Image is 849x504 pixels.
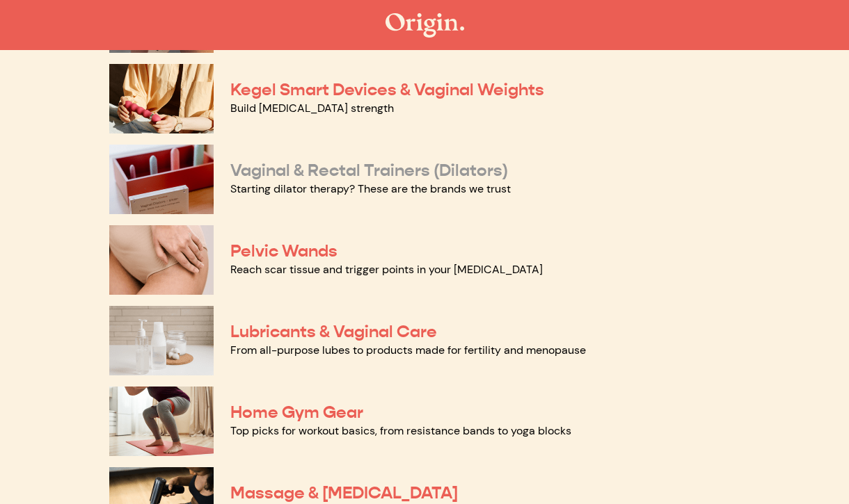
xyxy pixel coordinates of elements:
a: Pelvic Wands [230,241,338,261]
a: From all-purpose lubes to products made for fertility and menopause [230,343,586,357]
img: Lubricants & Vaginal Care [109,306,214,375]
img: Home Gym Gear [109,387,214,456]
a: Home Gym Gear [230,402,363,423]
a: Build [MEDICAL_DATA] strength [230,101,394,115]
img: Kegel Smart Devices & Vaginal Weights [109,64,214,133]
a: Massage & [MEDICAL_DATA] [230,482,458,503]
img: The Origin Shop [386,13,464,38]
a: Vaginal & Rectal Trainers (Dilators) [230,160,508,181]
img: Vaginal & Rectal Trainers (Dilators) [109,145,214,214]
a: Starting dilator therapy? These are the brands we trust [230,181,511,196]
a: Top picks for workout basics, from resistance bands to yoga blocks [230,423,571,438]
a: Kegel Smart Devices & Vaginal Weights [230,79,544,100]
a: Reach scar tissue and trigger points in your [MEDICAL_DATA] [230,262,543,277]
img: Pelvic Wands [109,225,214,295]
a: Lubricants & Vaginal Care [230,321,437,342]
